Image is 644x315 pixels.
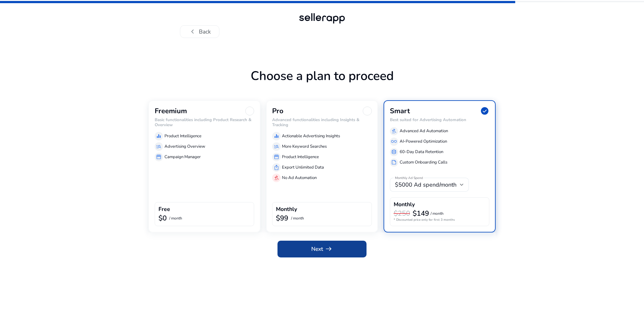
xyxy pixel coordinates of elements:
[156,154,162,160] span: storefront
[155,107,187,115] h3: Freemium
[164,133,201,139] p: Product Intelligence
[156,144,162,150] span: manage_search
[390,118,490,123] h6: Best suited for Advertising Automation
[274,165,279,170] span: ios_share
[391,128,397,134] span: gavel
[431,212,444,216] p: / month
[391,139,397,145] span: all_inclusive
[277,241,367,257] button: Nextarrow_right_alt
[188,28,197,36] span: chevron_left
[158,213,167,223] b: $0
[394,201,415,208] h4: Monthly
[400,159,447,166] p: Custom Onboarding Calls
[282,154,319,160] p: Product Intelligence
[400,128,448,134] p: Advanced Ad Automation
[158,206,170,213] h4: Free
[282,133,340,139] p: Actionable Advertising Insights
[394,209,410,218] h3: $250
[169,216,182,220] p: / month
[413,209,429,218] b: $149
[395,176,423,180] mat-label: Monthly Ad Spend
[274,175,279,181] span: gavel
[156,133,162,139] span: equalizer
[311,245,332,253] span: Next
[272,107,283,115] h3: Pro
[480,107,489,116] span: check_circle
[164,144,205,150] p: Advertising Overview
[282,164,324,171] p: Export Unlimited Data
[325,245,333,253] span: arrow_right_alt
[291,216,304,220] p: / month
[400,139,447,145] p: AI-Powered Optimization
[155,118,254,128] h6: Basic functionalities including Product Research & Overview
[282,144,327,150] p: More Keyword Searches
[276,213,288,223] b: $99
[148,69,496,100] h1: Choose a plan to proceed
[400,149,443,155] p: 60-Day Data Retention
[274,133,279,139] span: equalizer
[282,175,317,181] p: No Ad Automation
[395,181,456,188] span: $5000 Ad spend/month
[394,218,486,222] p: * Discounted price only for first 3 months
[274,144,279,150] span: manage_search
[180,25,219,38] button: chevron_leftBack
[391,149,397,155] span: database
[391,160,397,165] span: summarize
[272,118,372,128] h6: Advanced functionalities including Insights & Tracking
[164,154,201,160] p: Campaign Manager
[276,206,297,213] h4: Monthly
[274,154,279,160] span: storefront
[390,107,410,115] h3: Smart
